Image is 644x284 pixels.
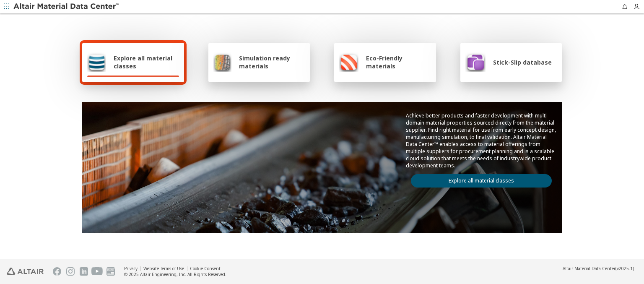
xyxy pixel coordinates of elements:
[563,266,615,271] span: Altair Material Data Center
[493,58,552,66] span: Stick-Slip database
[124,266,138,271] a: Privacy
[124,271,226,277] div: © 2025 Altair Engineering, Inc. All Rights Reserved.
[87,52,106,72] img: Explore all material classes
[366,54,431,70] span: Eco-Friendly materials
[339,52,358,72] img: Eco-Friendly materials
[563,266,634,271] div: (v2025.1)
[190,266,221,271] a: Cookie Consent
[239,54,305,70] span: Simulation ready materials
[143,266,184,271] a: Website Terms of Use
[7,268,44,275] img: Altair Engineering
[465,52,486,72] img: Stick-Slip database
[114,54,179,70] span: Explore all material classes
[213,52,231,72] img: Simulation ready materials
[13,3,120,11] img: Altair Material Data Center
[406,112,557,169] p: Achieve better products and faster development with multi-domain material properties sourced dire...
[411,174,552,188] a: Explore all material classes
